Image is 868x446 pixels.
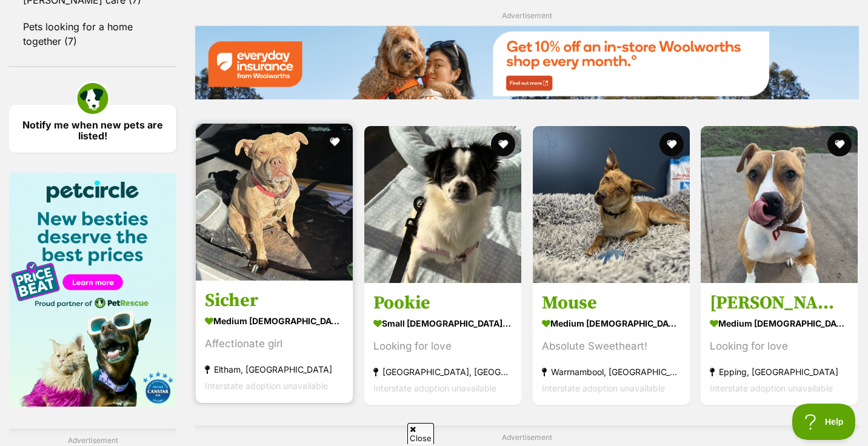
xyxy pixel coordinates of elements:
span: Interstate adoption unavailable [205,381,328,391]
h3: Mouse [542,291,681,315]
div: Affectionate girl [205,336,344,352]
h3: [PERSON_NAME] [710,292,849,315]
a: Sicher medium [DEMOGRAPHIC_DATA] Dog Affectionate girl Eltham, [GEOGRAPHIC_DATA] Interstate adopt... [196,280,353,403]
span: Close [407,423,434,444]
a: Everyday Insurance promotional banner [195,25,859,101]
h3: Pookie [373,291,512,315]
img: Mouse - Australian Kelpie Dog [533,126,690,283]
a: Notify me when new pets are listed! [9,105,176,153]
button: favourite [827,132,852,156]
strong: medium [DEMOGRAPHIC_DATA] Dog [542,315,681,332]
strong: Epping, [GEOGRAPHIC_DATA] [710,364,849,381]
span: Interstate adoption unavailable [710,384,833,394]
img: Pookie - Chihuahua Dog [364,126,521,283]
img: Everyday Insurance promotional banner [195,25,859,99]
button: favourite [659,132,683,156]
img: Sicher - Staffordshire Bull Terrier Dog [196,124,353,281]
strong: small [DEMOGRAPHIC_DATA] Dog [373,315,512,332]
span: Interstate adoption unavailable [373,383,496,393]
img: Pet Circle promo banner [9,173,176,407]
a: Pets looking for a home together (7) [9,14,176,54]
h3: Sicher [205,289,344,312]
strong: medium [DEMOGRAPHIC_DATA] Dog [710,315,849,333]
span: Interstate adoption unavailable [542,383,665,393]
div: Looking for love [710,339,849,355]
button: favourite [491,132,515,156]
button: favourite [322,130,347,154]
a: [PERSON_NAME] medium [DEMOGRAPHIC_DATA] Dog Looking for love Epping, [GEOGRAPHIC_DATA] Interstate... [701,283,858,406]
strong: [GEOGRAPHIC_DATA], [GEOGRAPHIC_DATA] [373,364,512,380]
a: Mouse medium [DEMOGRAPHIC_DATA] Dog Absolute Sweetheart! Warrnambool, [GEOGRAPHIC_DATA] Interstat... [533,282,690,405]
a: Pookie small [DEMOGRAPHIC_DATA] Dog Looking for love [GEOGRAPHIC_DATA], [GEOGRAPHIC_DATA] Interst... [364,282,521,405]
strong: Warrnambool, [GEOGRAPHIC_DATA] [542,364,681,380]
span: Advertisement [502,11,552,20]
iframe: Help Scout Beacon - Open [792,404,856,440]
div: Absolute Sweetheart! [542,338,681,354]
strong: medium [DEMOGRAPHIC_DATA] Dog [205,312,344,330]
div: Looking for love [373,338,512,354]
img: Sophie - American Staffy Dog [701,126,858,283]
strong: Eltham, [GEOGRAPHIC_DATA] [205,361,344,378]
